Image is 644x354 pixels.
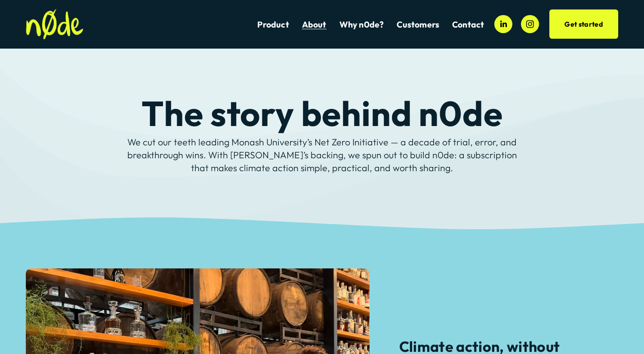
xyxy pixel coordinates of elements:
span: Customers [397,19,439,30]
h1: The story behind n0de [125,95,519,131]
a: Product [257,18,289,30]
a: Get started [549,9,618,39]
p: We cut our teeth leading Monash University’s Net Zero Initiative — a decade of trial, error, and ... [125,136,519,175]
a: Contact [452,18,484,30]
img: n0de [26,9,83,40]
a: About [302,18,327,30]
a: Instagram [521,15,539,33]
a: LinkedIn [494,15,512,33]
a: folder dropdown [397,18,439,30]
a: Why n0de? [339,18,384,30]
